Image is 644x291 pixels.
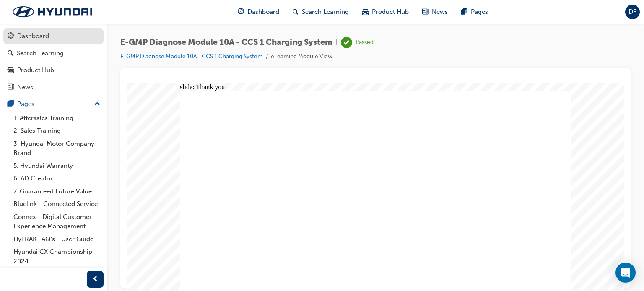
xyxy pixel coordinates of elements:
a: Product Hub [3,62,104,78]
a: E-GMP Diagnose Module 10A - CCS 1 Charging System [120,53,262,60]
div: Passed [356,39,374,46]
a: 3. Hyundai Motor Company Brand [10,137,104,160]
span: prev-icon [92,274,99,285]
span: pages-icon [8,100,14,108]
a: search-iconSearch Learning [286,3,356,21]
span: Pages [471,7,488,17]
a: guage-iconDashboard [231,3,286,21]
a: Connex - Digital Customer Experience Management [10,211,104,233]
span: pages-icon [461,7,467,17]
span: News [432,7,448,17]
button: Pages [3,96,104,112]
span: E-GMP Diagnose Module 10A - CCS 1 Charging System [120,38,332,47]
a: 2. Sales Training [10,124,104,137]
span: car-icon [8,67,14,74]
div: News [17,82,33,92]
span: search-icon [293,7,299,17]
a: 6. AD Creator [10,172,104,185]
li: eLearning Module View [271,52,332,62]
span: guage-icon [238,7,244,17]
a: News [3,80,104,95]
a: 1. Aftersales Training [10,112,104,125]
span: | [336,38,338,47]
a: HyTRAK FAQ's - User Guide [10,233,104,246]
div: Open Intercom Messenger [615,263,636,283]
div: Product Hub [17,65,54,75]
img: Trak [4,3,101,21]
a: pages-iconPages [454,3,495,21]
a: Dashboard [3,28,104,44]
span: guage-icon [8,33,14,40]
a: Hyundai CX Championship 2024 [10,245,104,268]
a: Bluelink - Connected Service [10,198,104,211]
div: Pages [17,99,34,109]
span: learningRecordVerb_PASS-icon [341,37,352,48]
span: car-icon [362,7,369,17]
a: news-iconNews [415,3,454,21]
a: 7. Guaranteed Future Value [10,185,104,198]
a: 5. Hyundai Warranty [10,160,104,173]
div: Search Learning [17,49,64,58]
button: DashboardSearch LearningProduct HubNews [3,27,104,96]
button: DF [625,5,640,19]
a: car-iconProduct Hub [356,3,415,21]
span: search-icon [8,50,13,57]
span: Dashboard [247,7,279,17]
span: Search Learning [302,7,349,17]
span: up-icon [94,99,100,110]
span: Product Hub [372,7,409,17]
span: DF [628,7,636,17]
div: Dashboard [17,31,49,41]
span: news-icon [8,84,14,91]
a: Search Learning [3,46,104,61]
span: news-icon [422,7,428,17]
